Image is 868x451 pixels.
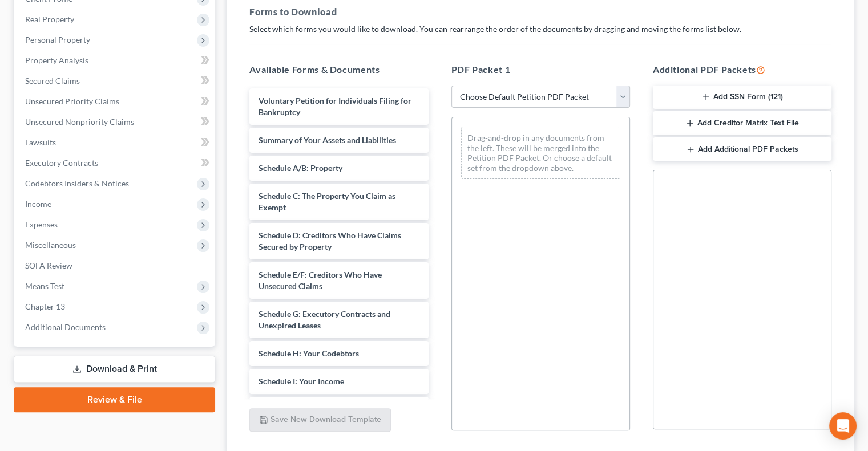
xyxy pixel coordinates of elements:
[259,96,411,117] span: Voluntary Petition for Individuals Filing for Bankruptcy
[25,117,134,127] span: Unsecured Nonpriority Claims
[259,191,395,212] span: Schedule C: The Property You Claim as Exempt
[25,137,56,147] span: Lawsuits
[25,158,98,168] span: Executory Contracts
[259,348,359,358] span: Schedule H: Your Codebtors
[16,153,215,173] a: Executory Contracts
[653,137,831,161] button: Add Additional PDF Packets
[25,281,64,291] span: Means Test
[25,14,74,24] span: Real Property
[25,96,119,106] span: Unsecured Priority Claims
[25,220,58,229] span: Expenses
[259,230,401,251] span: Schedule D: Creditors Who Have Claims Secured by Property
[25,240,76,250] span: Miscellaneous
[249,63,428,76] h5: Available Forms & Documents
[25,76,80,86] span: Secured Claims
[653,86,831,109] button: Add SSN Form (121)
[653,111,831,135] button: Add Creditor Matrix Text File
[249,23,831,35] p: Select which forms you would like to download. You can rearrange the order of the documents by dr...
[259,376,344,386] span: Schedule I: Your Income
[259,270,382,291] span: Schedule E/F: Creditors Who Have Unsecured Claims
[14,356,215,383] a: Download & Print
[25,55,88,65] span: Property Analysis
[249,408,391,432] button: Save New Download Template
[25,199,51,209] span: Income
[16,255,215,276] a: SOFA Review
[16,71,215,91] a: Secured Claims
[16,50,215,71] a: Property Analysis
[259,163,342,173] span: Schedule A/B: Property
[14,387,215,412] a: Review & File
[25,302,65,311] span: Chapter 13
[25,178,129,188] span: Codebtors Insiders & Notices
[259,135,396,145] span: Summary of Your Assets and Liabilities
[25,261,72,270] span: SOFA Review
[653,63,831,76] h5: Additional PDF Packets
[461,127,620,179] div: Drag-and-drop in any documents from the left. These will be merged into the Petition PDF Packet. ...
[259,309,390,330] span: Schedule G: Executory Contracts and Unexpired Leases
[249,5,831,19] h5: Forms to Download
[16,132,215,153] a: Lawsuits
[451,63,630,76] h5: PDF Packet 1
[829,412,857,440] div: Open Intercom Messenger
[25,322,106,332] span: Additional Documents
[16,91,215,112] a: Unsecured Priority Claims
[25,35,90,44] span: Personal Property
[16,112,215,132] a: Unsecured Nonpriority Claims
